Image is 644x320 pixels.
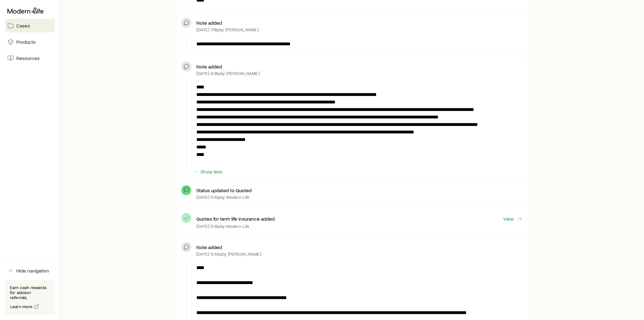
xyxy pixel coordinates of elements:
[196,252,261,257] p: [DATE] 5:56p by [PERSON_NAME]
[196,195,249,200] p: [DATE] 6:13p by Modern Life
[503,215,523,222] a: View
[5,19,55,32] a: Cases
[196,63,222,70] p: Note added
[196,244,222,250] p: Note added
[196,187,252,193] p: Status updated to Quoted
[196,71,259,76] p: [DATE] 6:18p by [PERSON_NAME]
[16,267,49,274] span: Hide navigation
[16,22,30,29] span: Cases
[5,35,55,49] a: Products
[194,169,223,175] button: Show less
[10,304,33,309] span: Learn more
[196,216,275,222] p: Quotes for term life insurance added
[5,51,55,65] a: Resources
[5,280,55,315] div: Earn cash rewards for advisor referrals.Learn more
[196,27,258,32] p: [DATE] 7:18p by [PERSON_NAME]
[10,285,50,300] p: Earn cash rewards for advisor referrals.
[16,39,36,45] span: Products
[196,224,249,229] p: [DATE] 6:13p by Modern Life
[196,20,222,26] p: Note added
[5,264,55,277] button: Hide navigation
[16,55,40,61] span: Resources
